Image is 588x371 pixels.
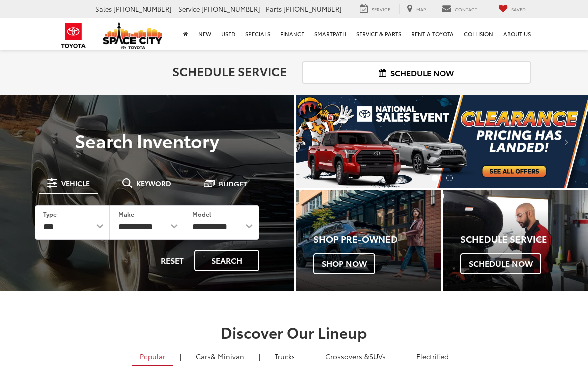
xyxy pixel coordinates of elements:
[398,351,404,361] li: |
[318,348,393,365] a: SUVs
[352,4,398,14] a: Service
[211,351,244,361] span: & Minivan
[296,190,441,292] a: Shop Pre-Owned Shop Now
[216,18,240,50] a: Used
[177,351,184,361] li: |
[498,18,536,50] a: About Us
[266,4,282,13] span: Parts
[409,348,456,365] a: Electrified
[267,348,302,365] a: Trucks
[511,6,526,12] span: Saved
[132,348,173,366] a: Popular
[256,351,263,361] li: |
[296,190,441,292] div: Toyota
[446,175,453,181] li: Go to slide number 2.
[113,4,172,13] span: [PHONE_NUMBER]
[351,18,406,50] a: Service & Parts
[309,18,351,50] a: SmartPath
[296,95,588,188] section: Carousel section with vehicle pictures - may contain disclaimers.
[192,210,211,218] label: Model
[325,351,369,361] span: Crossovers &
[55,19,92,52] img: Toyota
[95,4,112,13] span: Sales
[201,4,260,13] span: [PHONE_NUMBER]
[103,22,162,49] img: Space City Toyota
[443,190,588,292] a: Schedule Service Schedule Now
[296,95,588,188] img: Clearance Pricing Has Landed
[544,115,588,168] button: Click to view next picture.
[302,61,531,84] a: Schedule Now
[21,130,273,150] h3: Search Inventory
[372,6,390,12] span: Service
[296,115,340,168] button: Click to view previous picture.
[460,253,541,274] span: Schedule Now
[178,18,193,50] a: Home
[193,18,216,50] a: New
[399,4,433,14] a: Map
[275,18,309,50] a: Finance
[240,18,275,50] a: Specials
[443,190,588,292] div: Toyota
[460,234,588,244] h4: Schedule Service
[455,6,477,12] span: Contact
[219,180,247,187] span: Budget
[459,18,498,50] a: Collision
[283,4,342,13] span: [PHONE_NUMBER]
[313,234,441,244] h4: Shop Pre-Owned
[57,64,287,77] h2: Schedule Service
[188,348,252,365] a: Cars
[118,210,134,218] label: Make
[435,4,485,14] a: Contact
[136,180,171,186] span: Keyword
[178,4,200,13] span: Service
[296,95,588,188] div: carousel slide number 1 of 2
[61,180,90,186] span: Vehicle
[491,4,533,14] a: My Saved Vehicles
[313,253,375,274] span: Shop Now
[43,210,57,218] label: Type
[406,18,459,50] a: Rent a Toyota
[432,175,438,181] li: Go to slide number 1.
[194,250,259,271] button: Search
[152,250,192,271] button: Reset
[307,351,313,361] li: |
[60,324,528,340] h2: Discover Our Lineup
[416,6,426,12] span: Map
